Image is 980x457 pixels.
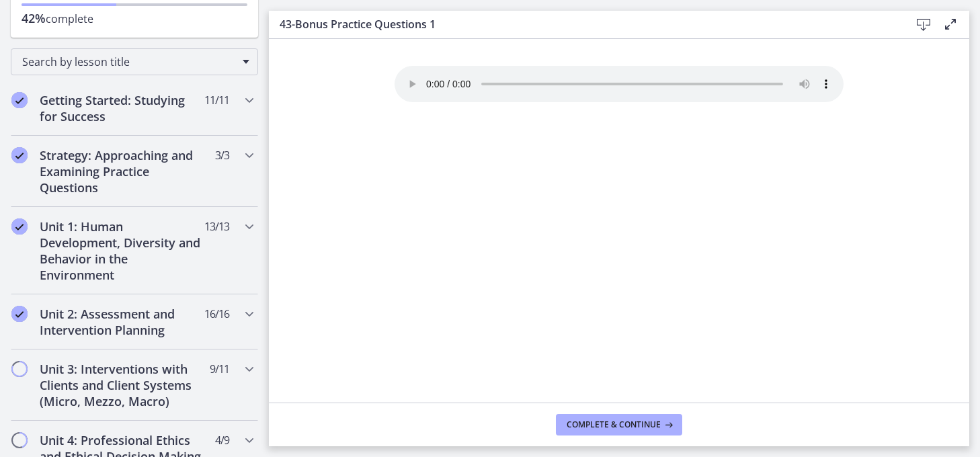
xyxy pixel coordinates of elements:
span: 11 / 11 [204,92,229,108]
span: 13 / 13 [204,218,229,235]
i: Completed [11,218,28,235]
h2: Unit 3: Interventions with Clients and Client Systems (Micro, Mezzo, Macro) [40,361,204,409]
p: complete [22,10,247,27]
span: 3 / 3 [215,147,229,163]
span: 42% [22,10,46,26]
h2: Strategy: Approaching and Examining Practice Questions [40,147,204,196]
h2: Unit 1: Human Development, Diversity and Behavior in the Environment [40,218,204,283]
h2: Unit 2: Assessment and Intervention Planning [40,306,204,338]
h2: Getting Started: Studying for Success [40,92,204,124]
span: 4 / 9 [215,432,229,448]
i: Completed [11,306,28,322]
div: Search by lesson title [11,48,258,75]
i: Completed [11,92,28,108]
h3: 43-Bonus Practice Questions 1 [280,16,889,32]
span: 9 / 11 [210,361,229,377]
button: Complete & continue [556,414,682,435]
span: Search by lesson title [22,54,236,69]
i: Completed [11,147,28,163]
span: 16 / 16 [204,306,229,322]
span: Complete & continue [567,419,661,430]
